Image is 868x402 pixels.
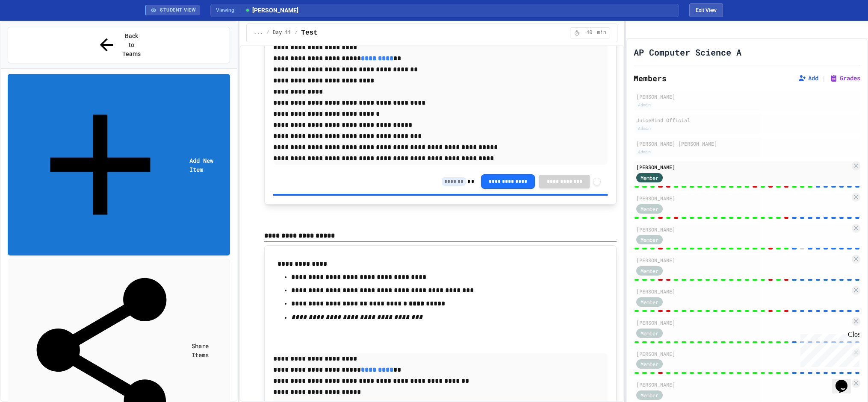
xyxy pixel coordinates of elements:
div: JuiceMind Official [636,116,858,124]
div: [PERSON_NAME] [636,350,850,358]
button: Grades [830,74,860,82]
h1: AP Computer Science A [634,46,741,58]
span: [PERSON_NAME] [245,6,298,15]
span: / [266,29,269,36]
span: | [822,73,826,83]
span: / [295,29,298,36]
div: [PERSON_NAME] [636,163,850,171]
span: ... [254,29,263,36]
div: [PERSON_NAME] [636,93,858,100]
span: Day 11 [273,29,291,36]
span: 40 [582,29,596,36]
div: [PERSON_NAME] [PERSON_NAME] [636,140,858,147]
iframe: chat widget [832,368,859,393]
button: Exit student view [689,3,723,17]
a: Add New Item [8,74,230,255]
h2: Members [634,72,667,84]
div: [PERSON_NAME] [636,256,850,264]
button: Force resubmission of student's answer (Admin only) [593,178,601,185]
span: Member [641,205,658,213]
div: [PERSON_NAME] [636,288,850,295]
div: [PERSON_NAME] [636,381,850,388]
span: Member [641,267,658,275]
div: Admin [636,125,652,132]
div: Admin [636,101,652,109]
span: STUDENT VIEW [160,7,196,14]
div: [PERSON_NAME] [636,226,850,233]
button: Back to Teams [8,27,230,63]
button: Add [798,74,818,82]
span: Member [641,360,658,368]
span: min [597,29,606,36]
iframe: chat widget [797,331,859,367]
span: Back to Teams [121,32,142,59]
span: Member [641,329,658,337]
span: Viewing [216,6,240,14]
span: Member [641,174,658,182]
span: Member [641,391,658,399]
span: Member [641,236,658,244]
div: [PERSON_NAME] [636,319,850,326]
div: Chat with us now!Close [3,3,59,54]
div: [PERSON_NAME] [636,194,850,202]
span: Member [641,298,658,306]
span: Test [301,28,317,38]
div: Admin [636,148,652,156]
